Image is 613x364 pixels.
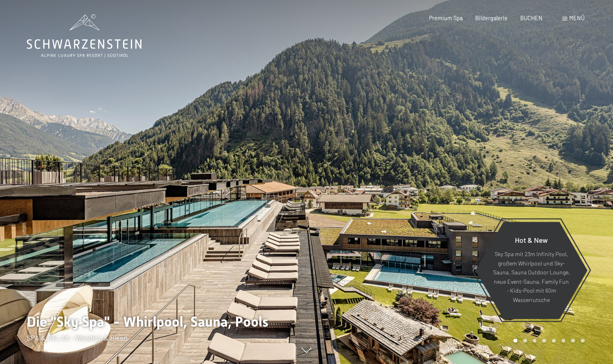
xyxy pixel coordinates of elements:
[493,250,570,305] p: Sky Spa mit 23m Infinity Pool, großem Whirlpool und Sky-Sauna, Sauna Outdoor Lounge, neue Event-S...
[475,221,588,319] a: Hot & New Sky Spa mit 23m Infinity Pool, großem Whirlpool und Sky-Sauna, Sauna Outdoor Lounge, ne...
[510,339,584,343] div: Carousel Pagination
[569,15,585,21] span: Menü
[542,339,546,343] div: Carousel Page 4
[513,339,517,343] div: Carousel Page 1 (Current Slide)
[533,339,537,343] div: Carousel Page 3
[581,339,585,343] div: Carousel Page 8
[571,339,575,343] div: Carousel Page 7
[429,15,463,21] a: Premium Spa
[515,236,548,244] span: Hot & New
[552,339,556,343] div: Carousel Page 5
[520,15,543,21] a: BUCHEN
[523,339,527,343] div: Carousel Page 2
[562,339,566,343] div: Carousel Page 6
[475,15,508,21] a: Bildergalerie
